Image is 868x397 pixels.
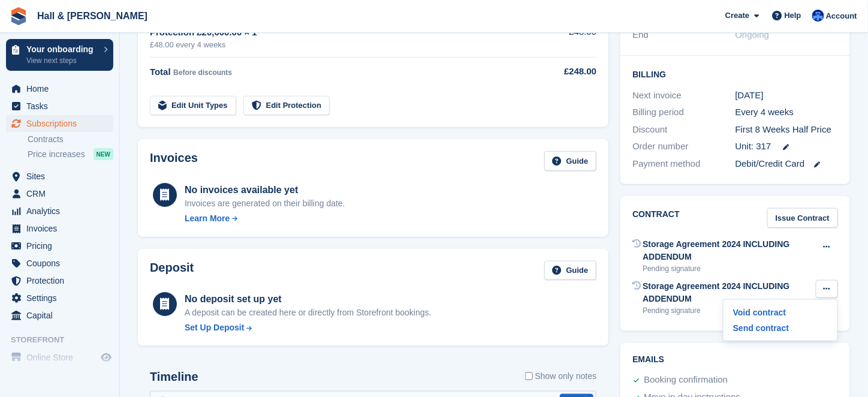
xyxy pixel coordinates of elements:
span: Price increases [28,149,85,160]
span: Invoices [26,220,98,237]
a: menu [6,237,113,254]
a: Send contract [728,320,833,336]
span: Protection [26,272,98,289]
div: Pending signature [643,305,816,316]
div: £48.00 every 4 weeks [150,39,528,51]
div: Booking confirmation [644,373,728,387]
div: Storage Agreement 2024 INCLUDING ADDENDUM [643,280,816,305]
a: Set Up Deposit [185,321,432,334]
p: A deposit can be created here or directly from Storefront bookings. [185,306,432,319]
a: menu [6,255,113,272]
span: Settings [26,290,98,306]
div: First 8 Weeks Half Price [736,123,838,137]
a: Price increases NEW [28,148,113,161]
span: Analytics [26,203,98,219]
h2: Deposit [150,261,194,281]
label: Show only notes [525,370,597,383]
h2: Billing [632,68,838,80]
span: Before discounts [173,68,232,77]
p: Your onboarding [26,45,98,53]
a: Issue Contract [767,208,838,228]
span: Storefront [11,334,119,346]
span: Total [150,67,171,77]
span: Coupons [26,255,98,272]
a: menu [6,203,113,219]
span: CRM [26,185,98,202]
span: Subscriptions [26,115,98,132]
img: stora-icon-8386f47178a22dfd0bd8f6a31ec36ba5ce8667c1dd55bd0f319d3a0aa187defe.svg [10,7,28,25]
span: Capital [26,307,98,324]
div: Learn More [185,212,230,225]
td: £48.00 [528,19,596,58]
span: Sites [26,168,98,185]
a: menu [6,220,113,237]
span: Create [725,10,749,22]
span: Help [785,10,801,22]
a: Learn More [185,212,345,225]
a: menu [6,80,113,97]
span: Pricing [26,237,98,254]
p: View next steps [26,55,98,66]
a: menu [6,307,113,324]
span: Account [826,10,857,22]
div: £248.00 [528,65,596,79]
a: menu [6,168,113,185]
a: Edit Protection [243,96,330,116]
a: Preview store [99,350,113,365]
h2: Timeline [150,370,198,384]
div: [DATE] [736,89,838,103]
div: Invoices are generated on their billing date. [185,197,345,210]
div: No deposit set up yet [185,292,432,306]
a: Your onboarding View next steps [6,39,113,71]
img: Claire Banham [812,10,824,22]
a: Contracts [28,134,113,145]
a: menu [6,349,113,366]
div: Every 4 weeks [736,106,838,119]
a: menu [6,290,113,306]
span: Home [26,80,98,97]
input: Show only notes [525,370,533,383]
a: Hall & [PERSON_NAME] [32,6,152,26]
a: menu [6,98,113,115]
div: Storage Agreement 2024 INCLUDING ADDENDUM [643,238,816,263]
div: Debit/Credit Card [736,157,838,171]
a: menu [6,185,113,202]
div: End [632,28,735,42]
div: No invoices available yet [185,183,345,197]
span: Tasks [26,98,98,115]
div: Pending signature [643,263,816,274]
div: Payment method [632,157,735,171]
a: Guide [544,261,597,281]
span: Ongoing [736,29,770,40]
a: menu [6,272,113,289]
div: Billing period [632,106,735,119]
a: Guide [544,151,597,171]
h2: Emails [632,355,838,365]
span: Online Store [26,349,98,366]
div: Order number [632,140,735,154]
h2: Invoices [150,151,198,171]
h2: Contract [632,208,680,228]
div: Discount [632,123,735,137]
a: Edit Unit Types [150,96,236,116]
div: Set Up Deposit [185,321,245,334]
span: Unit: 317 [736,140,771,154]
div: NEW [94,148,113,160]
div: Next invoice [632,89,735,103]
a: menu [6,115,113,132]
a: Void contract [728,305,833,320]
